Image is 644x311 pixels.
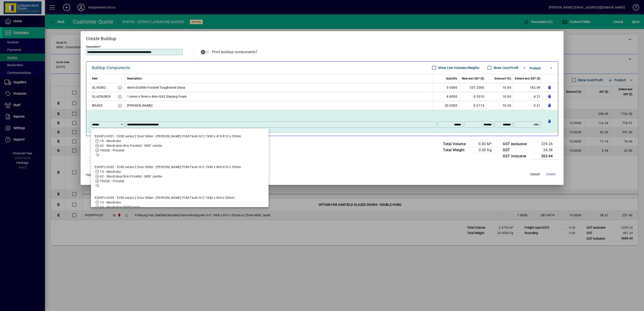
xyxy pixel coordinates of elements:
button: Create [544,170,558,178]
span: Description [127,76,142,81]
td: 20.0000 [432,101,459,110]
span: Apply [86,173,94,176]
td: 229.26 [531,141,558,147]
span: 15 - Wardrobe [100,170,121,173]
div: Buildup Components [92,64,130,71]
h2: Create Buildup [81,31,564,44]
td: 0.21 [513,101,543,110]
label: Show Line Volumes/Weights [437,66,479,70]
td: 10.00 [486,92,513,101]
span: Print buildup components? [212,50,258,54]
td: 10.00 [486,101,513,110]
span: Product [529,66,541,70]
td: 0.00 Kg [470,147,497,153]
span: Discount (%) [494,76,511,81]
div: 0.0114 [461,103,484,108]
div: GLASS02 [92,85,106,90]
span: Extend excl GST ($) [515,76,540,81]
td: 263.64 [531,153,558,159]
td: 4mm Etchlite Frosted Toughened Glass [125,83,432,92]
td: [PERSON_NAME] [125,101,432,110]
td: GST inclusive [501,153,531,159]
span: Create [546,172,556,177]
td: 4.21 [513,92,543,101]
span: Cancel [530,172,540,177]
div: BRADS [92,103,103,108]
td: 0.6000 [432,83,459,92]
button: Cancel [528,170,542,178]
td: 0.00 M³ [470,141,497,147]
span: 42 - Wardrobes Brio Pricelist - MDF Jambs [100,175,162,178]
span: TRADE - Pricelist [100,149,124,152]
mat-option: 5200FLHC01 - 5200 series 2 Door Slider - Hume PCM Flush H/C 1980 x 410-810 x 35mm [91,130,269,161]
span: 15 - Wardrobe [100,201,121,204]
span: Quantity [446,76,457,81]
div: 5200FLHC03 - 5200 series 2 Door Slider - [PERSON_NAME] PCM Flush H/C 1980 x 960 x 35mm [95,195,234,200]
td: 1.6mm x 9mm x 46m GA2 Glazing Foam [125,92,432,101]
mat-option: 5200FLHC02 - 5200 series 2 Door Slider - Hume PCM Flush H/C 1980 x 860-910 x 35mm [91,161,269,192]
mat-label: Description [86,45,99,48]
div: GLAZRUBER [92,94,111,99]
span: Item [92,76,98,81]
div: 0.5310 [461,94,484,99]
span: 43 - Wardrobes 5200 Series [100,205,140,209]
td: Total Weight [441,147,470,153]
div: 337.2000 [461,85,484,90]
label: Show Cost/Profit [493,66,519,70]
span: 42 - Wardrobes Brio Pricelist - MDF Jambs [100,144,162,147]
mat-option: 5200FLHC03 - 5200 series 2 Door Slider - Hume PCM Flush H/C 1980 x 960 x 35mm [91,192,269,218]
div: 5200FLHC02 - 5200 series 2 Door Slider - [PERSON_NAME] PCM Flush H/C 1980 x 860-910 x 35mm [95,165,241,169]
td: GST exclusive [501,141,531,147]
td: Total Volume [441,141,470,147]
td: 34.38 [531,147,558,153]
span: 15 - Wardrobe [100,139,121,143]
span: Rate excl GST ($) [462,76,484,81]
td: 182.09 [513,83,543,92]
td: 10.00 [486,83,513,92]
td: GST [501,147,531,153]
span: TRADE - Pricelist [100,179,124,183]
div: 5200FLHC01 - 5200 series 2 Door Slider - [PERSON_NAME] PCM Flush H/C 1980 x 410-810 x 35mm [95,134,241,139]
td: 8.8000 [432,92,459,101]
